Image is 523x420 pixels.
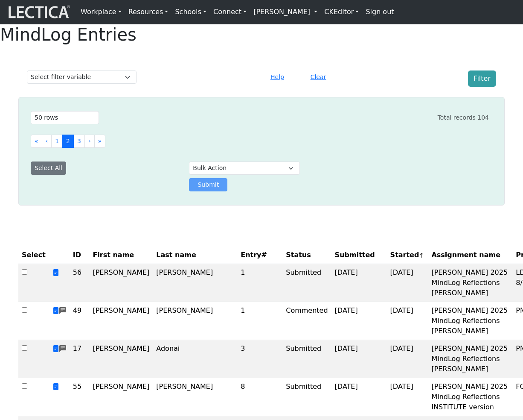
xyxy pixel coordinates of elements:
[387,340,428,378] td: [DATE]
[267,73,288,81] a: Help
[89,340,153,378] td: [PERSON_NAME]
[52,269,59,277] span: view
[52,307,59,315] span: view
[125,3,172,21] a: Resources
[387,378,428,416] td: [DATE]
[59,306,66,316] span: comments
[237,340,282,378] td: 3
[171,3,210,21] a: Schools
[77,3,125,21] a: Workplace
[52,383,59,391] span: view
[282,264,331,302] td: Submitted
[210,3,250,21] a: Connect
[70,264,90,302] td: 56
[153,264,237,302] td: [PERSON_NAME]
[153,247,237,264] th: Last name
[18,247,49,264] th: Select
[237,302,282,340] td: 1
[331,378,387,416] td: [DATE]
[52,345,59,353] span: view
[362,3,397,21] a: Sign out
[267,70,288,84] button: Help
[387,302,428,340] td: [DATE]
[307,70,330,84] button: Clear
[153,340,237,378] td: Adonai
[62,135,74,148] button: Go to page 2
[428,378,512,416] td: [PERSON_NAME] 2025 MindLog Reflections INSTITUTE version
[387,264,428,302] td: [DATE]
[321,3,362,21] a: CKEditor
[89,264,153,302] td: [PERSON_NAME]
[237,378,282,416] td: 8
[387,247,428,264] th: Started
[93,250,134,260] span: First name
[59,344,66,354] span: comments
[335,250,375,260] span: Submitted
[286,250,311,260] span: Status
[94,135,106,148] button: Go to last page
[431,250,500,260] span: Assignment name
[153,302,237,340] td: [PERSON_NAME]
[6,4,70,20] img: lecticalive
[428,340,512,378] td: [PERSON_NAME] 2025 MindLog Reflections [PERSON_NAME]
[282,302,331,340] td: Commented
[31,135,42,148] button: Go to first page
[84,135,95,148] button: Go to next page
[42,135,52,148] button: Go to previous page
[89,378,153,416] td: [PERSON_NAME]
[73,250,81,260] span: ID
[438,113,489,122] div: Total records 104
[70,302,90,340] td: 49
[31,135,489,148] ul: Pagination
[70,378,90,416] td: 55
[241,250,279,260] span: Entry#
[331,264,387,302] td: [DATE]
[70,340,90,378] td: 17
[73,135,85,148] button: Go to page 3
[331,340,387,378] td: [DATE]
[331,302,387,340] td: [DATE]
[51,135,63,148] button: Go to page 1
[428,302,512,340] td: [PERSON_NAME] 2025 MindLog Reflections [PERSON_NAME]
[282,340,331,378] td: Submitted
[237,264,282,302] td: 1
[282,378,331,416] td: Submitted
[153,378,237,416] td: [PERSON_NAME]
[31,162,66,175] button: Select All
[468,70,496,87] button: Filter
[89,302,153,340] td: [PERSON_NAME]
[428,264,512,302] td: [PERSON_NAME] 2025 MindLog Reflections [PERSON_NAME]
[250,3,321,21] a: [PERSON_NAME]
